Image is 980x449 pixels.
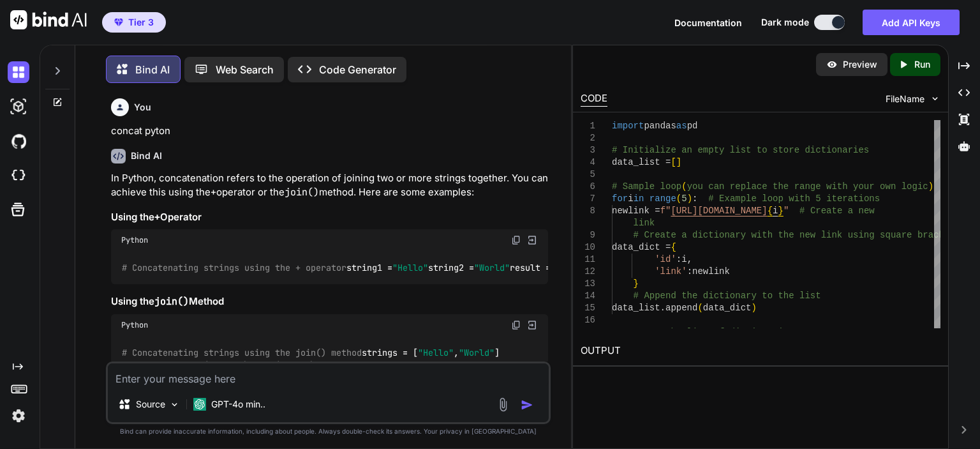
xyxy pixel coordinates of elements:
[511,320,521,330] img: copy
[211,398,265,411] p: GPT-4o min..
[121,261,838,275] code: string1 = string2 = result = string1 + + string2 (result)
[131,149,162,162] h6: Bind AI
[581,181,595,193] div: 6
[628,194,633,204] span: i
[581,290,595,302] div: 14
[778,206,783,216] span: }
[612,121,644,131] span: import
[634,278,639,289] span: }
[687,194,692,204] span: )
[650,194,676,204] span: range
[612,194,628,204] span: for
[671,206,768,216] span: [URL][DOMAIN_NAME]
[581,120,595,132] div: 1
[687,181,928,192] span: you can replace the range with your own logic
[319,62,396,77] p: Code Generator
[708,194,880,204] span: # Example loop with 5 iterations
[121,235,148,245] span: Python
[249,360,274,371] span: print
[674,16,742,29] button: Documentation
[914,58,930,71] p: Run
[655,254,676,264] span: 'id'
[154,211,160,224] code: +
[581,326,595,339] div: 17
[612,242,671,252] span: data_dict =
[154,295,189,308] code: join()
[216,62,274,77] p: Web Search
[674,17,742,28] span: Documentation
[752,303,757,313] span: )
[581,254,595,266] div: 11
[8,165,29,186] img: cloudideIcon
[169,399,180,410] img: Pick Models
[676,194,681,204] span: (
[671,242,676,252] span: {
[687,266,692,277] span: :
[612,206,660,216] span: newlink =
[581,156,595,169] div: 4
[681,181,687,192] span: (
[581,266,595,278] div: 12
[612,145,869,155] span: # Initialize an empty list to store dictionaries
[418,347,454,358] span: "Hello"
[459,347,494,358] span: "World"
[930,93,940,104] img: chevron down
[863,10,960,35] button: Add API Keys
[773,206,778,216] span: i
[687,121,698,131] span: pd
[121,320,148,330] span: Python
[698,303,703,313] span: (
[392,262,428,273] span: "Hello"
[526,319,538,331] img: Open in Browser
[106,427,551,436] p: Bind can provide inaccurate information, including about people. Always double-check its answers....
[681,194,687,204] span: 5
[521,399,533,411] img: icon
[687,254,692,264] span: ,
[826,59,838,70] img: preview
[135,62,170,77] p: Bind AI
[285,186,319,199] code: join()
[581,229,595,241] div: 9
[660,206,671,216] span: f"
[644,121,676,131] span: pandas
[612,157,671,167] span: data_list =
[692,266,730,277] span: newlink
[102,12,166,33] button: premiumTier 3
[526,234,538,246] img: Open in Browser
[581,278,595,290] div: 13
[676,121,687,131] span: as
[676,157,681,167] span: ]
[511,235,521,245] img: copy
[676,254,681,264] span: :
[634,218,655,228] span: link
[134,101,151,114] h6: You
[8,405,29,427] img: settings
[136,398,165,411] p: Source
[474,262,510,273] span: "World"
[193,398,206,411] img: GPT-4o mini
[612,181,681,192] span: # Sample loop
[928,181,933,192] span: )
[121,346,500,372] code: strings = [ , ] result = .join(strings) (result)
[581,205,595,217] div: 8
[799,206,875,216] span: # Create a new
[768,206,773,216] span: {
[315,360,422,371] span: # Output: Hello World
[581,193,595,205] div: 7
[122,262,346,273] span: # Concatenating strings using the + operator
[703,303,752,313] span: data_dict
[122,347,362,358] span: # Concatenating strings using the join() method
[496,397,510,412] img: attachment
[581,132,595,144] div: 2
[8,96,29,118] img: darkAi-studio
[681,254,687,264] span: i
[114,19,123,26] img: premium
[581,144,595,156] div: 3
[111,124,548,139] p: concat pyton
[634,194,644,204] span: in
[581,302,595,314] div: 15
[612,303,697,313] span: data_list.append
[886,93,924,105] span: FileName
[843,58,877,71] p: Preview
[10,10,87,29] img: Bind AI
